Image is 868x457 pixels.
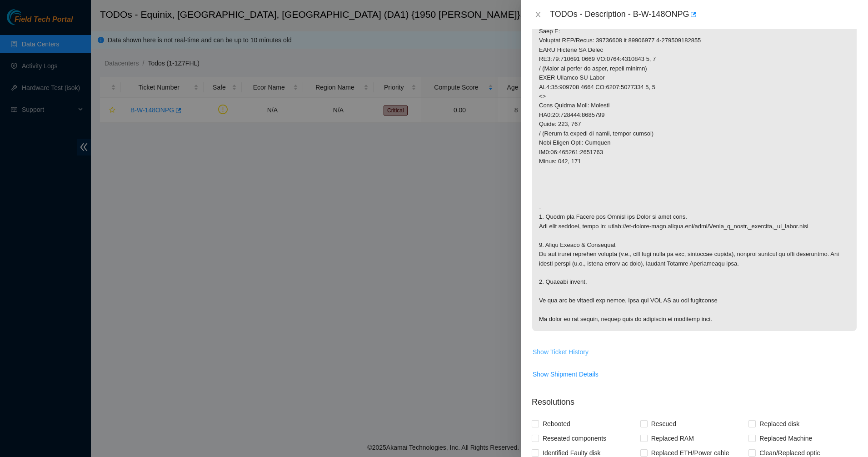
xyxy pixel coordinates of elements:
[533,369,599,379] span: Show Shipment Details
[539,417,574,431] span: Rebooted
[532,389,857,408] p: Resolutions
[648,417,680,431] span: Rescued
[756,431,816,446] span: Replaced Machine
[532,10,544,19] button: Close
[648,431,698,446] span: Replaced RAM
[533,347,589,357] span: Show Ticket History
[550,7,857,22] div: TODOs - Description - B-W-148ONPG
[539,431,610,446] span: Reseated components
[534,11,542,18] span: close
[532,345,589,359] button: Show Ticket History
[532,367,599,382] button: Show Shipment Details
[756,417,803,431] span: Replaced disk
